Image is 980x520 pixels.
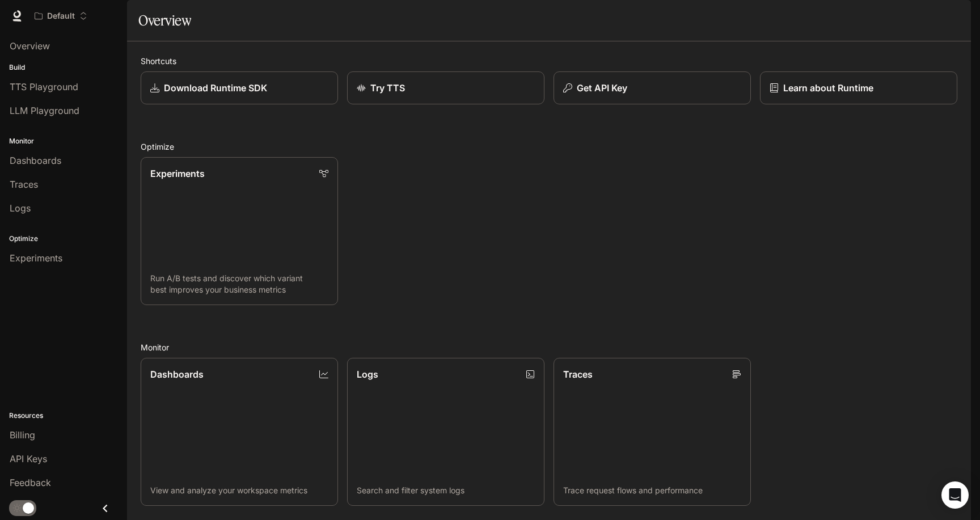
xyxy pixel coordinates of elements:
[554,358,751,506] a: TracesTrace request flows and performance
[141,157,338,305] a: ExperimentsRun A/B tests and discover which variant best improves your business metrics
[370,81,405,95] p: Try TTS
[47,11,75,21] p: Default
[141,341,957,353] h2: Monitor
[141,55,957,67] h2: Shortcuts
[150,367,204,381] p: Dashboards
[347,358,544,506] a: LogsSearch and filter system logs
[357,485,535,496] p: Search and filter system logs
[138,9,191,32] h1: Overview
[141,71,338,104] a: Download Runtime SDK
[783,81,873,95] p: Learn about Runtime
[941,481,969,509] div: Open Intercom Messenger
[577,81,627,95] p: Get API Key
[760,71,957,104] a: Learn about Runtime
[563,367,593,381] p: Traces
[150,485,328,496] p: View and analyze your workspace metrics
[29,5,92,27] button: Open workspace menu
[554,71,751,104] button: Get API Key
[347,71,544,104] a: Try TTS
[141,141,957,153] h2: Optimize
[141,358,338,506] a: DashboardsView and analyze your workspace metrics
[150,273,328,295] p: Run A/B tests and discover which variant best improves your business metrics
[150,167,205,180] p: Experiments
[357,367,378,381] p: Logs
[563,485,741,496] p: Trace request flows and performance
[164,81,267,95] p: Download Runtime SDK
